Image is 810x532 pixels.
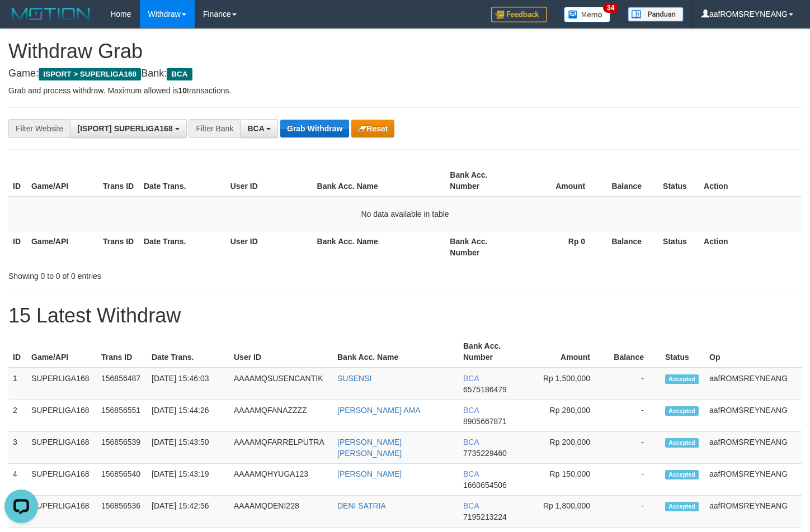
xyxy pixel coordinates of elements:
[564,7,611,22] img: Button%20Memo.svg
[463,501,479,510] span: BCA
[705,432,802,464] td: aafROMSREYNEANG
[226,231,313,263] th: User ID
[445,165,517,197] th: Bank Acc. Number
[147,400,229,432] td: [DATE] 15:44:26
[240,119,278,138] button: BCA
[8,305,802,327] h1: 15 Latest Withdraw
[463,469,479,478] span: BCA
[463,417,507,426] span: Copy 8905667871 to clipboard
[463,385,507,394] span: Copy 6575186479 to clipboard
[147,368,229,400] td: [DATE] 15:46:03
[8,165,27,197] th: ID
[491,7,547,22] img: Feedback.jpg
[8,40,802,63] h1: Withdraw Grab
[602,165,658,197] th: Balance
[229,336,333,368] th: User ID
[8,400,27,432] td: 2
[665,374,699,384] span: Accepted
[139,231,226,263] th: Date Trans.
[607,400,661,432] td: -
[337,374,371,383] a: SUSENSI
[337,406,421,415] a: [PERSON_NAME] AMA
[8,85,802,96] p: Grab and process withdraw. Maximum allowed is transactions.
[459,336,526,368] th: Bank Acc. Number
[27,496,97,528] td: SUPERLIGA168
[517,165,602,197] th: Amount
[705,496,802,528] td: aafROMSREYNEANG
[27,165,98,197] th: Game/API
[247,124,264,133] span: BCA
[517,231,602,263] th: Rp 0
[665,470,699,479] span: Accepted
[661,336,705,368] th: Status
[526,368,607,400] td: Rp 1,500,000
[658,165,699,197] th: Status
[97,336,147,368] th: Trans ID
[189,119,240,138] div: Filter Bank
[705,368,802,400] td: aafROMSREYNEANG
[77,124,172,133] span: [ISPORT] SUPERLIGA168
[445,231,517,263] th: Bank Acc. Number
[665,502,699,511] span: Accepted
[226,165,313,197] th: User ID
[526,336,607,368] th: Amount
[705,464,802,496] td: aafROMSREYNEANG
[337,469,402,478] a: [PERSON_NAME]
[147,496,229,528] td: [DATE] 15:42:56
[705,400,802,432] td: aafROMSREYNEANG
[658,231,699,263] th: Status
[526,432,607,464] td: Rp 200,000
[8,464,27,496] td: 4
[27,368,97,400] td: SUPERLIGA168
[27,336,97,368] th: Game/API
[97,464,147,496] td: 156856540
[280,120,349,137] button: Grab Withdraw
[526,496,607,528] td: Rp 1,800,000
[97,432,147,464] td: 156856539
[147,464,229,496] td: [DATE] 15:43:19
[147,432,229,464] td: [DATE] 15:43:50
[607,336,661,368] th: Balance
[351,120,394,137] button: Reset
[313,231,446,263] th: Bank Acc. Name
[8,336,27,368] th: ID
[97,496,147,528] td: 156856536
[27,400,97,432] td: SUPERLIGA168
[463,449,507,458] span: Copy 7735229460 to clipboard
[8,119,70,138] div: Filter Website
[463,406,479,415] span: BCA
[8,266,329,282] div: Showing 0 to 0 of 0 entries
[139,165,226,197] th: Date Trans.
[8,197,802,231] td: No data available in table
[463,481,507,490] span: Copy 1660654506 to clipboard
[8,368,27,400] td: 1
[665,406,699,416] span: Accepted
[607,464,661,496] td: -
[607,432,661,464] td: -
[526,464,607,496] td: Rp 150,000
[463,438,479,446] span: BCA
[97,368,147,400] td: 156856487
[8,6,93,22] img: MOTION_logo.png
[602,231,658,263] th: Balance
[8,432,27,464] td: 3
[4,4,38,38] button: Open LiveChat chat widget
[167,68,192,80] span: BCA
[70,119,186,138] button: [ISPORT] SUPERLIGA168
[313,165,446,197] th: Bank Acc. Name
[98,231,139,263] th: Trans ID
[699,165,802,197] th: Action
[526,400,607,432] td: Rp 280,000
[8,231,27,263] th: ID
[8,68,802,79] h4: Game: Bank:
[603,3,618,13] span: 34
[705,336,802,368] th: Op
[27,464,97,496] td: SUPERLIGA168
[147,336,229,368] th: Date Trans.
[178,86,187,95] strong: 10
[337,501,386,510] a: DENI SATRIA
[463,374,479,383] span: BCA
[607,368,661,400] td: -
[97,400,147,432] td: 156856551
[699,231,802,263] th: Action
